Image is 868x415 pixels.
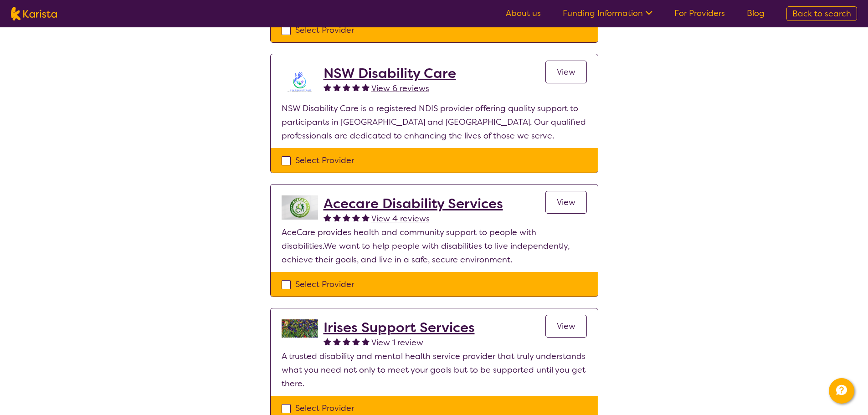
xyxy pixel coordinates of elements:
span: View 4 reviews [371,213,430,224]
span: View [557,321,575,332]
p: A trusted disability and mental health service provider that truly understands what you need not ... [282,349,587,390]
a: Blog [747,8,765,19]
a: About us [506,8,541,19]
a: NSW Disability Care [324,65,456,82]
img: fullstar [324,338,331,345]
button: Channel Menu [829,378,854,404]
a: For Providers [674,8,725,19]
img: fullstar [333,338,341,345]
a: View [545,315,587,338]
a: Acecare Disability Services [324,195,503,212]
img: fullstar [362,214,370,221]
img: fullstar [362,338,370,345]
a: Irises Support Services [324,319,475,336]
a: View [545,191,587,214]
p: AceCare provides health and community support to people with disabilities.We want to help people ... [282,225,587,266]
img: fullstar [333,83,341,91]
span: View [557,67,575,77]
a: View [545,61,587,83]
img: Karista logo [11,7,57,20]
img: fullstar [343,338,350,345]
img: fifdclh21cdpqh6n8vkb.png [282,65,318,102]
img: fullstar [343,214,350,221]
img: fullstar [324,83,331,91]
img: fullstar [362,83,370,91]
img: fullstar [333,214,341,221]
img: fullstar [352,83,360,91]
span: View 6 reviews [371,83,429,94]
img: fullstar [352,214,360,221]
span: View [557,197,575,208]
p: NSW Disability Care is a registered NDIS provider offering quality support to participants in [GE... [282,102,587,143]
img: bveqlmrdxdvqu3rwwcov.jpg [282,319,318,338]
a: Funding Information [563,8,652,19]
a: View 6 reviews [371,82,429,95]
a: View 4 reviews [371,212,430,225]
span: View 1 review [371,337,423,348]
img: fullstar [324,214,331,221]
img: fullstar [343,83,350,91]
img: fullstar [352,338,360,345]
img: ygzmrtobtrewhewwniw4.jpg [282,195,318,220]
a: Back to search [786,6,857,21]
span: Back to search [792,8,851,19]
a: View 1 review [371,336,423,349]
